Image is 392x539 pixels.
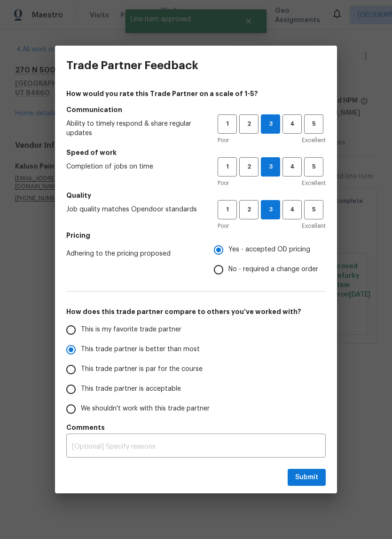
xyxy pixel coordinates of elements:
span: Excellent [302,178,326,188]
span: 5 [305,161,322,172]
button: 5 [304,157,323,177]
button: Submit [288,469,326,486]
h4: How would you rate this Trade Partner on a scale of 1-5? [66,89,326,98]
span: Poor [218,178,229,188]
span: 2 [240,204,258,215]
div: Pricing [214,240,326,280]
h5: Speed of work [66,148,326,157]
span: Adhering to the pricing proposed [66,249,199,258]
span: This is my favorite trade partner [81,325,181,335]
span: Completion of jobs on time [66,162,203,171]
span: Excellent [302,136,326,145]
span: 3 [261,119,280,129]
button: 4 [282,200,302,219]
button: 5 [304,114,323,134]
button: 4 [282,114,302,134]
span: Yes - accepted OD pricing [228,245,310,255]
h3: Trade Partner Feedback [66,59,198,72]
h5: How does this trade partner compare to others you’ve worked with? [66,307,326,316]
span: We shouldn't work with this trade partner [81,404,210,414]
span: This trade partner is better than most [81,345,200,354]
button: 3 [261,200,280,219]
span: 4 [283,204,301,215]
span: Poor [218,221,229,231]
button: 1 [218,200,237,219]
span: 1 [219,119,236,129]
button: 2 [239,200,259,219]
span: 3 [261,204,280,215]
span: This trade partner is par for the course [81,364,203,374]
span: This trade partner is acceptable [81,384,181,394]
h5: Pricing [66,231,326,240]
span: 5 [305,204,322,215]
span: 5 [305,119,322,129]
div: How does this trade partner compare to others you’ve worked with? [66,320,326,419]
span: 4 [283,161,301,172]
span: Excellent [302,221,326,231]
button: 2 [239,114,259,134]
h5: Comments [66,423,326,432]
span: No - required a change order [228,265,318,274]
button: 3 [261,114,280,134]
span: Ability to timely respond & share regular updates [66,119,203,138]
span: Job quality matches Opendoor standards [66,205,203,214]
button: 4 [282,157,302,177]
h5: Communication [66,105,326,114]
button: 1 [218,114,237,134]
h5: Quality [66,191,326,200]
span: Submit [295,472,318,483]
span: 1 [219,161,236,172]
span: 3 [261,161,280,172]
button: 1 [218,157,237,177]
span: 2 [240,161,258,172]
button: 2 [239,157,259,177]
span: 1 [219,204,236,215]
span: 4 [283,119,301,129]
span: Poor [218,136,229,145]
button: 5 [304,200,323,219]
button: 3 [261,157,280,177]
span: 2 [240,119,258,129]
